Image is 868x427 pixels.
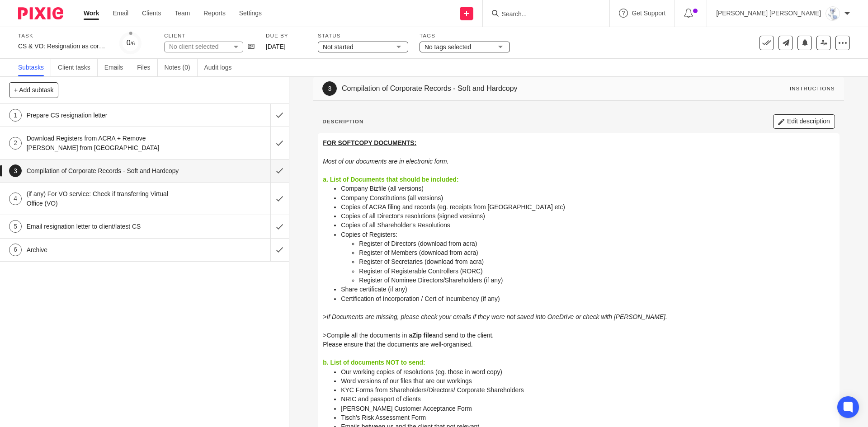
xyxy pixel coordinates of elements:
[341,216,834,225] p: Copies of ACRA filing and records (eg. receipts from [GEOGRAPHIC_DATA] etc)
[359,271,834,280] p: Register of Secretaries (download from acra)
[826,6,840,21] img: images.jfif
[420,32,510,39] label: Tags
[323,43,355,50] span: Not started
[27,252,183,266] h1: Archive
[341,418,834,427] p: [PERSON_NAME] Customer Acceptance Form
[18,42,108,51] div: CS & VO: Resignation as corporate secretary + handover
[341,308,834,317] p: Certification of Incorporation / Cert of Incumbency (if any)
[9,202,22,214] div: 4
[18,32,108,39] label: Task
[342,98,598,107] h1: Compilation of Corporate Records - Soft and Hardcopy
[359,281,834,290] p: Register of Registerable Controllers (RORC)
[341,244,834,253] p: Copies of Registers:
[323,154,415,160] u: FOR SOFTCOPY DOCUMENTS:
[175,9,190,18] a: Team
[323,345,834,354] p: >Compile all the documents in a and send to the client.
[84,9,99,18] a: Work
[18,42,108,51] div: CS &amp; VO: Resignation as corporate secretary + handover
[240,9,264,18] a: Settings
[323,190,456,197] span: a. List of Documents that should be included:
[266,32,307,39] label: Due by
[113,9,128,18] a: Email
[323,328,668,334] em: >If Documents are missing, please check your emails if they were not saved into OneDrive or check...
[359,262,834,271] p: Register of Members (download from acra)
[27,131,183,155] h1: Download Registers from ACRA + Remove [PERSON_NAME] from [GEOGRAPHIC_DATA]
[341,225,834,235] p: Copies of all Director's resolutions (signed versions)
[635,10,670,16] span: Get Support
[359,253,834,262] p: Register of Directors (download from acra)
[341,381,834,390] p: Our working copies of resolutions (eg. those in word copy)
[9,82,59,98] button: + Add subtask
[165,59,198,76] a: Notes (0)
[341,390,834,399] p: Word versions of our files that are our workings
[137,59,158,76] a: Files
[323,172,453,178] em: Most of our documents are in electronic form.
[169,42,228,51] div: No client selected
[266,43,285,49] span: [DATE]
[105,59,131,76] a: Emails
[27,229,183,243] h1: Email resignation letter to client/latest CS
[9,137,22,150] div: 2
[18,7,63,19] img: Pixie
[341,207,834,216] p: Company Constitutions (all versions)
[27,164,183,187] h1: Compilation of Corporate Records - Soft and Hardcopy
[318,32,408,39] label: Status
[359,290,834,299] p: Register of Nominee Directors/Shareholders (if any)
[142,9,161,18] a: Clients
[341,198,834,207] p: Company Bizfile (all versions)
[341,399,834,408] p: KYC Forms from Shareholders/Directors/ Corporate Shareholders
[323,95,337,110] div: 3
[323,132,363,139] p: Description
[771,128,835,143] button: Edit description
[341,235,834,244] p: Copies of all Shareholder's Resolutions
[341,299,834,308] p: Share certificate (if any)
[323,354,834,363] p: Please ensure that the documents are well-organised.
[9,109,22,122] div: 1
[505,11,586,19] input: Search
[203,9,226,18] a: Reports
[425,43,472,50] span: No tags selected
[126,38,135,48] div: 0
[413,346,434,352] strong: Zip file
[9,230,22,242] div: 5
[27,197,183,220] h1: (if any) For VO service: Check if transferring Virtual Office (VO)
[9,253,22,265] div: 6
[164,32,255,39] label: Client
[791,99,835,106] div: Instructions
[720,9,821,18] p: [PERSON_NAME] [PERSON_NAME]
[341,408,834,418] p: NRIC and passport of clients
[130,41,135,46] small: /6
[58,59,99,76] a: Client tasks
[18,59,52,76] a: Subtasks
[27,108,183,122] h1: Prepare CS resignation letter
[323,373,423,380] span: b. List of documents NOT to send:
[9,169,22,182] div: 3
[204,59,239,76] a: Audit logs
